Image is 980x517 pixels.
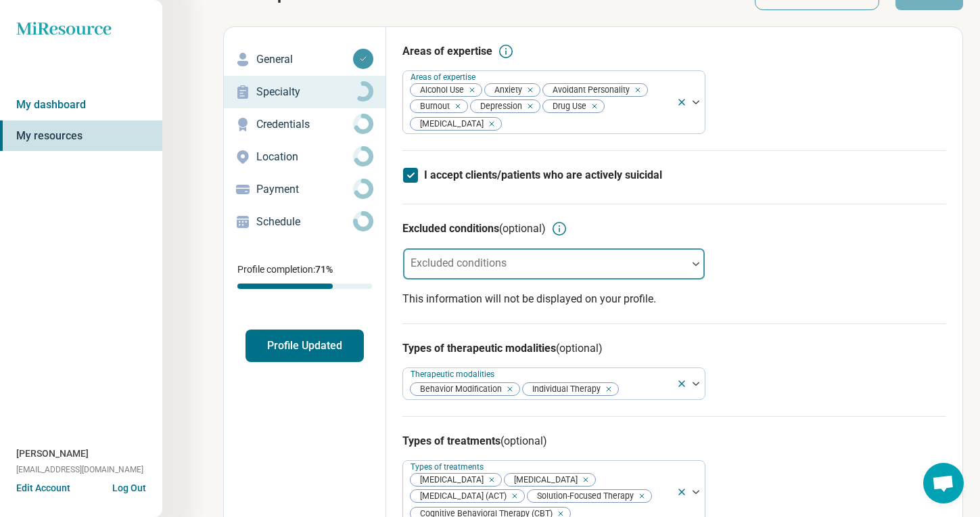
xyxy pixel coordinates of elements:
span: I accept clients/patients who are actively suicidal [424,168,662,181]
span: [EMAIL_ADDRESS][DOMAIN_NAME] [16,464,143,476]
a: Payment [224,173,386,206]
span: (optional) [499,222,546,235]
p: Credentials [256,116,353,133]
span: Alcohol Use [411,84,468,97]
a: Credentials [224,108,386,141]
p: Specialty [256,84,353,100]
label: Types of treatments [411,462,486,472]
a: Specialty [224,76,386,108]
span: Drug Use [543,100,590,113]
div: Profile completion: [224,254,386,297]
span: Solution-Focused Therapy [528,490,638,503]
h3: Areas of expertise [402,43,492,60]
p: Location [256,149,353,165]
h3: Excluded conditions [402,221,546,237]
button: Profile Updated [246,330,364,362]
span: 71 % [315,264,333,275]
span: [MEDICAL_DATA] [411,118,488,131]
span: (optional) [556,342,603,355]
p: General [256,51,353,68]
a: General [224,43,386,76]
p: Payment [256,181,353,198]
p: This information will not be displayed on your profile. [402,291,946,307]
h3: Types of therapeutic modalities [402,340,946,357]
span: [MEDICAL_DATA] [505,474,582,487]
span: [MEDICAL_DATA] [411,474,488,487]
span: (optional) [500,434,547,447]
button: Edit Account [16,481,70,495]
a: Schedule [224,206,386,238]
span: Depression [471,100,526,113]
span: Behavior Modification [411,383,506,396]
a: Location [224,141,386,173]
span: [PERSON_NAME] [16,447,89,461]
label: Therapeutic modalities [411,369,497,379]
span: Avoidant Personality [543,84,634,97]
span: Anxiety [485,84,526,97]
h3: Types of treatments [402,433,946,449]
label: Excluded conditions [411,256,507,269]
a: Open chat [923,463,964,503]
span: [MEDICAL_DATA] (ACT) [411,490,511,503]
div: Profile completion [237,284,372,289]
button: Log Out [112,481,146,492]
label: Areas of expertise [411,72,478,82]
span: Burnout [411,100,454,113]
p: Schedule [256,214,353,230]
span: Individual Therapy [523,383,605,396]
